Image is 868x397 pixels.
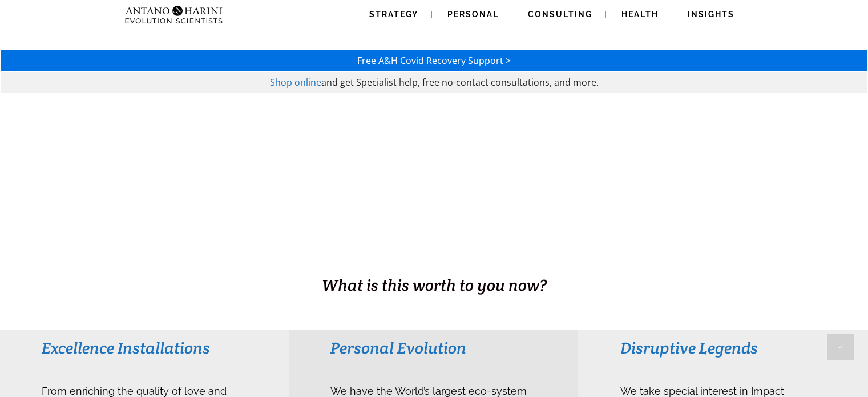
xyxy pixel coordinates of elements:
[321,76,599,89] span: and get Specialist help, free no-contact consultations, and more.
[369,10,418,19] span: Strategy
[1,250,867,274] h1: BUSINESS. HEALTH. Family. Legacy
[330,338,536,358] h3: Personal Evolution
[447,10,499,19] span: Personal
[322,275,547,295] span: What is this worth to you now?
[620,338,826,358] h3: Disruptive Legends
[528,10,592,19] span: Consulting
[270,76,321,89] a: Shop online
[621,10,659,19] span: Health
[357,54,511,67] a: Free A&H Covid Recovery Support >
[688,10,734,19] span: Insights
[42,338,248,358] h3: Excellence Installations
